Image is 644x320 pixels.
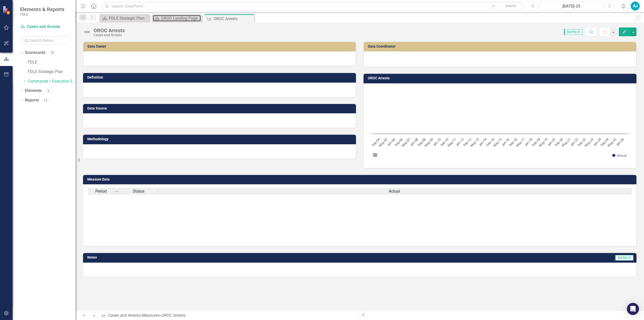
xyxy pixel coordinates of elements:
div: [DATE]-25 [541,3,602,9]
span: [DATE]-25 [615,255,633,261]
div: 13 [42,98,50,102]
text: Sep-08 [416,137,427,147]
small: FDLE [20,12,64,16]
text: Sep-12 [462,137,472,147]
button: [DATE]-25 [539,2,603,11]
div: Cases and Arrests [94,33,125,37]
span: [DATE]-25 [564,29,583,35]
a: FDLE Strategic Plan [28,69,75,75]
span: Elements & Reports [20,6,64,12]
text: Jan-22 [569,137,579,147]
a: Scorecards [25,50,46,56]
text: Sep-18 [531,137,541,147]
button: AJ [631,2,640,11]
text: Sep-04 [371,137,381,147]
text: Jan-06 [386,137,396,147]
h3: Data Source [87,106,353,110]
input: Search Below... [20,36,70,45]
div: 0 [44,89,52,93]
text: Sep-24 [599,137,610,147]
text: May-07 [400,137,411,148]
text: Sep-10 [439,137,450,147]
text: Sep-14 [485,137,496,147]
div: OROC Arrests [214,16,253,22]
img: ClearPoint Strategy [3,6,11,15]
div: » » [101,313,356,318]
div: OROC Arrests [162,313,185,318]
text: May-11 [446,137,457,148]
div: FDLE Strategic Plan [109,15,148,21]
text: May-17 [515,137,526,148]
text: Jan-14 [478,137,488,147]
text: May-13 [469,137,480,148]
text: May-05 [378,137,388,148]
text: Sep-06 [393,137,404,147]
text: Sep-20 [553,137,564,147]
a: OROC Landing Page [153,15,201,21]
a: Commands / Executive Support Branch [28,79,75,84]
div: 18 [48,51,56,55]
div: OROC Landing Page [161,15,201,21]
text: Jan-12 [455,137,465,147]
text: May-21 [561,137,572,148]
span: Actual [389,189,400,194]
h3: Methodology [87,137,353,141]
div: OROC Arrests [94,28,125,33]
h3: Measure Data [87,177,634,181]
a: FDLE Strategic Plan [101,15,148,21]
text: Jan-26 [615,137,625,147]
text: Jan-10 [432,137,442,147]
h3: Notes [87,256,269,259]
text: Jan-24 [592,137,602,147]
a: Elements [25,88,42,94]
text: Sep-22 [576,137,587,147]
img: Not Defined [83,28,91,36]
div: Chart. Highcharts interactive chart. [369,87,631,163]
div: Open Intercom Messenger [627,303,639,315]
text: Jan-20 [546,137,556,147]
text: May-09 [423,137,434,148]
h3: Data Coordinator [368,45,634,48]
a: FDLE [28,59,75,65]
text: May-25 [606,137,617,148]
span: Search [505,4,516,8]
img: 8DAGhfEEPCf229AAAAAElFTkSuQmCC [115,190,119,194]
a: Measures [142,313,159,318]
a: Cases and Arrests [108,313,140,318]
text: May-23 [583,137,594,148]
button: Search [498,3,523,10]
text: Sep-16 [508,137,518,147]
a: Reports [25,97,39,103]
svg: Interactive chart [369,87,631,163]
input: Search ClearPoint... [102,2,525,11]
text: Jan-08 [409,137,419,147]
text: May-19 [538,137,549,148]
text: Jan-16 [501,137,511,147]
a: Cases and Arrests [20,24,70,30]
h3: Definition [87,76,353,79]
button: View chart menu, Chart [372,152,379,159]
h3: Data Owner [88,45,353,48]
button: Show Actual [612,153,626,158]
text: May-15 [492,137,503,148]
text: Jan-18 [523,137,533,147]
span: Period [95,189,107,194]
span: Status [133,189,144,194]
h3: OROC Arrests [368,76,634,80]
